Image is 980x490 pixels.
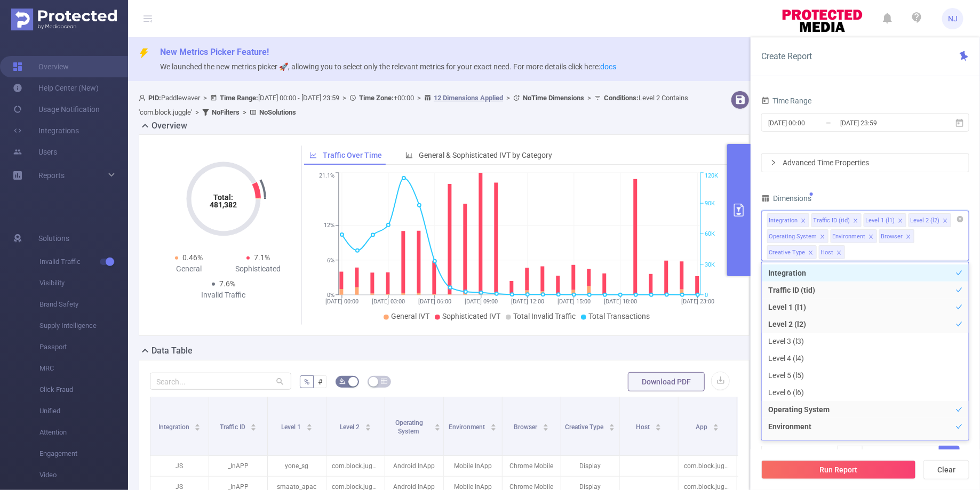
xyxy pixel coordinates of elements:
[762,154,969,172] div: icon: rightAdvanced Time Properties
[38,228,69,249] span: Solutions
[833,230,866,244] div: Environment
[705,292,708,299] tspan: 0
[769,230,817,244] div: Operating System
[327,292,334,299] tspan: 0%
[154,263,224,275] div: General
[956,304,962,310] i: icon: check
[491,422,497,425] i: icon: caret-up
[195,427,201,430] i: icon: caret-down
[523,94,584,102] b: No Time Dimensions
[761,97,812,105] span: Time Range
[240,108,250,116] span: >
[705,200,715,207] tspan: 90K
[139,94,688,116] span: Paddlewaver [DATE] 00:00 - [DATE] 23:59 +00:00
[38,171,65,180] span: Reports
[414,94,424,102] span: >
[705,173,718,180] tspan: 120K
[395,419,423,435] span: Operating System
[150,373,291,390] input: Search...
[956,389,962,396] i: icon: check
[762,299,969,316] li: Level 1 (l1)
[956,372,962,379] i: icon: check
[696,423,710,431] span: App
[39,464,128,486] span: Video
[327,257,334,264] tspan: 6%
[705,231,715,238] tspan: 60K
[251,427,257,430] i: icon: caret-down
[767,116,854,130] input: Start date
[318,377,323,386] span: #
[435,422,441,425] i: icon: caret-up
[324,222,334,229] tspan: 12%
[210,200,237,209] tspan: 481,382
[339,94,349,102] span: >
[604,298,637,305] tspan: [DATE] 18:00
[182,253,203,262] span: 0.46%
[956,355,962,362] i: icon: check
[39,294,128,315] span: Brand Safety
[39,336,128,358] span: Passport
[956,338,962,344] i: icon: check
[609,422,615,425] i: icon: caret-up
[250,422,257,429] div: Sort
[434,94,503,102] u: 12 Dimensions Applied
[306,422,313,429] div: Sort
[956,287,962,293] i: icon: check
[39,272,128,294] span: Visibility
[923,460,969,479] button: Clear
[769,214,798,228] div: Integration
[761,51,812,61] span: Create Report
[956,406,962,413] i: icon: check
[39,315,128,336] span: Supply Intelligence
[513,312,576,320] span: Total Invalid Traffic
[609,427,615,430] i: icon: caret-down
[449,423,487,431] span: Environment
[434,422,441,429] div: Sort
[224,263,293,275] div: Sophisticated
[853,218,858,224] i: icon: close
[152,344,193,357] h2: Data Table
[656,422,662,425] i: icon: caret-up
[820,234,825,240] i: icon: close
[839,116,926,130] input: End date
[251,422,257,425] i: icon: caret-up
[319,173,334,180] tspan: 21.1%
[713,427,719,430] i: icon: caret-down
[325,298,358,305] tspan: [DATE] 00:00
[609,422,615,429] div: Sort
[148,94,161,102] b: PID:
[584,94,594,102] span: >
[13,141,57,163] a: Users
[444,456,502,476] p: Mobile InApp
[879,229,914,243] li: Browser
[628,372,705,391] button: Download PDF
[39,379,128,400] span: Click Fraud
[442,312,500,320] span: Sophisticated IVT
[152,119,187,132] h2: Overview
[511,298,544,305] tspan: [DATE] 12:00
[212,108,240,116] b: No Filters
[372,298,405,305] tspan: [DATE] 03:00
[306,422,312,425] i: icon: caret-up
[465,298,498,305] tspan: [DATE] 09:00
[220,94,258,102] b: Time Range:
[490,422,497,429] div: Sort
[419,151,552,159] span: General & Sophisticated IVT by Category
[543,422,549,425] i: icon: caret-up
[326,456,385,476] p: com.block.juggle
[268,456,326,476] p: yone_sg
[158,423,191,431] span: Integration
[160,47,269,57] span: New Metrics Picker Feature!
[304,377,309,386] span: %
[956,321,962,327] i: icon: check
[39,358,128,379] span: MRC
[306,427,312,430] i: icon: caret-down
[491,427,497,430] i: icon: caret-down
[209,456,267,476] p: _InAPP
[767,229,828,243] li: Operating System
[762,333,969,350] li: Level 3 (l3)
[435,427,441,430] i: icon: caret-down
[762,264,969,282] li: Integration
[762,418,969,435] li: Environment
[814,214,850,228] div: Traffic ID (tid)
